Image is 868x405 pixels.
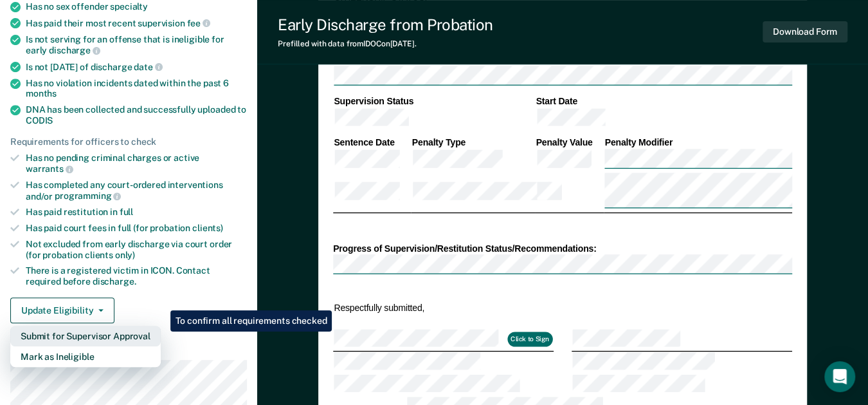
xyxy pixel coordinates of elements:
[278,39,493,48] div: Prefilled with data from IDOC on [DATE] .
[278,15,493,34] div: Early Discharge from Probation
[26,1,247,12] div: Has no sex offender
[535,96,792,108] th: Start Date
[26,180,247,202] div: Has completed any court-ordered interventions and/or
[187,18,210,28] span: fee
[192,223,223,233] span: clients)
[93,276,136,287] span: discharge.
[26,34,247,56] div: Is not serving for an offense that is ineligible for early
[134,62,162,72] span: date
[26,61,247,73] div: Is not [DATE] of discharge
[604,137,792,148] th: Penalty Modifier
[333,243,792,254] div: Progress of Supervision/Restitution Status/Recommendations:
[26,78,247,100] div: Has no violation incidents dated within the past 6
[10,346,161,367] button: Mark as Ineligible
[26,265,247,287] div: There is a registered victim in ICON. Contact required before
[824,361,855,392] div: Open Intercom Messenger
[26,164,73,174] span: warrants
[49,45,100,55] span: discharge
[10,137,247,147] div: Requirements for officers to check
[10,326,161,346] button: Submit for Supervisor Approval
[763,21,847,42] button: Download Form
[110,1,148,12] span: specialty
[120,207,133,217] span: full
[26,88,57,99] span: months
[26,153,247,174] div: Has no pending criminal charges or active
[26,104,247,126] div: DNA has been collected and successfully uploaded to
[115,250,135,260] span: only)
[507,332,552,347] button: Click to Sign
[26,115,53,126] span: CODIS
[55,191,121,201] span: programming
[333,96,535,108] th: Supervision Status
[10,297,114,323] button: Update Eligibility
[26,239,247,261] div: Not excluded from early discharge via court order (for probation clients
[333,137,411,148] th: Sentence Date
[26,223,247,234] div: Has paid court fees in full (for probation
[411,137,535,148] th: Penalty Type
[26,207,247,218] div: Has paid restitution in
[26,17,247,29] div: Has paid their most recent supervision
[535,137,604,148] th: Penalty Value
[333,301,554,315] td: Respectfully submitted,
